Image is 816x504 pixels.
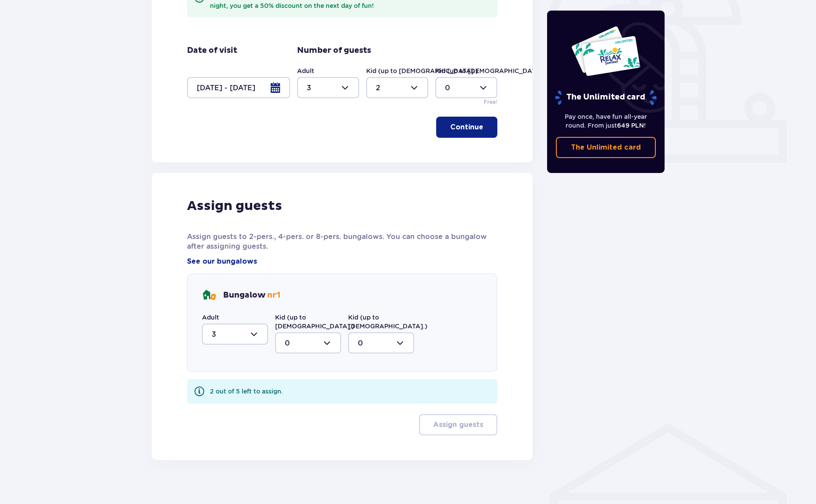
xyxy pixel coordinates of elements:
[366,66,478,75] label: Kid (up to [DEMOGRAPHIC_DATA].)
[202,288,216,302] img: bungalows Icon
[187,232,497,251] p: Assign guests to 2-pers., 4-pers. or 8-pers. bungalows. You can choose a bungalow after assigning...
[297,45,371,56] p: Number of guests
[450,122,483,132] p: Continue
[348,313,427,331] label: Kid (up to [DEMOGRAPHIC_DATA].)
[187,45,237,56] p: Date of visit
[484,98,497,106] p: Free!
[223,290,280,301] p: Bungalow
[275,313,354,331] label: Kid (up to [DEMOGRAPHIC_DATA].)
[187,198,282,214] p: Assign guests
[435,66,547,75] label: Kid (up to [DEMOGRAPHIC_DATA].)
[617,122,644,129] span: 649 PLN
[554,90,658,105] p: The Unlimited card
[202,313,219,322] label: Adult
[433,420,483,430] p: Assign guests
[556,137,656,158] a: The Unlimited card
[419,414,497,435] button: Assign guests
[267,290,280,300] span: nr 1
[187,257,257,266] a: See our bungalows
[436,117,497,138] button: Continue
[210,387,283,396] div: 2 out of 5 left to assign.
[571,143,641,152] p: The Unlimited card
[297,66,314,75] label: Adult
[556,112,656,130] p: Pay once, have fun all-year round. From just !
